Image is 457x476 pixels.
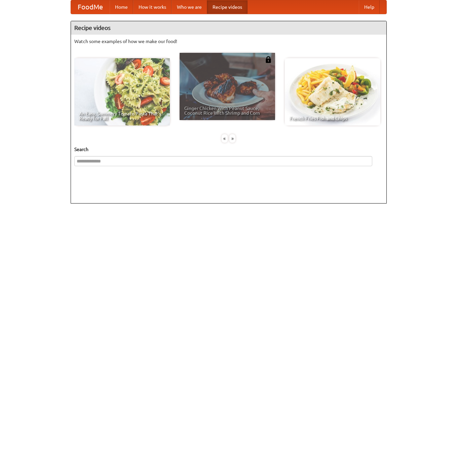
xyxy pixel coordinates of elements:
a: Home [110,0,133,14]
div: » [229,134,235,143]
span: An Easy, Summery Tomato Pasta That's Ready for Fall [79,111,165,121]
a: French Fries Fish and Chips [285,58,380,125]
a: Help [359,0,380,14]
a: FoodMe [71,0,110,14]
a: Recipe videos [207,0,247,14]
img: 483408.png [265,56,272,63]
a: Who we are [172,0,207,14]
h5: Search [74,146,383,153]
a: How it works [133,0,172,14]
h4: Recipe videos [71,21,386,35]
p: Watch some examples of how we make our food! [74,38,383,45]
span: French Fries Fish and Chips [290,116,376,121]
div: « [222,134,228,143]
a: An Easy, Summery Tomato Pasta That's Ready for Fall [74,58,170,125]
